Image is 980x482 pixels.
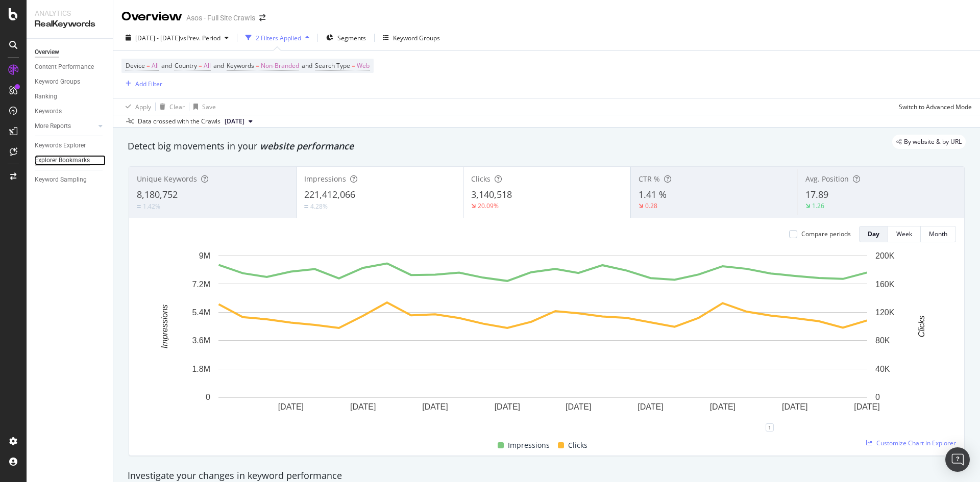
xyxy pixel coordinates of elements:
[875,393,880,401] text: 0
[35,91,106,102] a: Ranking
[156,98,185,115] button: Clear
[152,59,159,73] span: All
[876,439,956,447] span: Customize Chart in Explorer
[929,230,947,238] div: Month
[256,34,301,42] div: 2 Filters Applied
[192,308,210,317] text: 5.4M
[35,121,71,132] div: More Reports
[35,8,105,18] div: Analytics
[639,188,667,200] span: 1.41 %
[875,280,895,288] text: 160K
[859,226,888,242] button: Day
[161,61,172,70] span: and
[805,188,828,200] span: 17.89
[866,439,956,447] a: Customize Chart in Explorer
[352,61,355,70] span: =
[35,174,87,185] div: Keyword Sampling
[143,202,160,211] div: 1.42%
[169,103,185,111] div: Clear
[904,139,962,145] span: By website & by URL
[146,61,150,70] span: =
[35,62,106,72] a: Content Performance
[121,30,233,46] button: [DATE] - [DATE]vsPrev. Period
[261,59,299,73] span: Non-Branded
[868,230,879,238] div: Day
[202,103,216,111] div: Save
[35,62,94,72] div: Content Performance
[892,135,966,149] div: legacy label
[495,402,520,411] text: [DATE]
[135,34,180,42] span: [DATE] - [DATE]
[225,117,244,126] span: 2025 Mar. 26th
[422,402,448,411] text: [DATE]
[875,336,890,345] text: 80K
[121,8,182,26] div: Overview
[186,13,255,23] div: Asos - Full Site Crawls
[304,188,355,200] span: 221,412,066
[888,226,921,242] button: Week
[304,205,308,208] img: Equal
[35,77,106,87] a: Keyword Groups
[921,226,956,242] button: Month
[322,30,370,46] button: Segments
[259,14,265,21] div: arrow-right-arrow-left
[35,106,106,117] a: Keywords
[393,34,440,42] div: Keyword Groups
[137,250,948,427] svg: A chart.
[645,201,657,210] div: 0.28
[175,61,197,70] span: Country
[160,305,169,348] text: Impressions
[471,174,491,184] span: Clicks
[204,59,211,73] span: All
[220,115,257,128] button: [DATE]
[639,174,660,184] span: CTR %
[278,402,304,411] text: [DATE]
[199,251,210,260] text: 9M
[35,140,86,151] div: Keywords Explorer
[227,61,254,70] span: Keywords
[35,155,90,166] div: Explorer Bookmarks
[199,61,202,70] span: =
[568,439,587,451] span: Clicks
[213,61,224,70] span: and
[35,106,62,117] div: Keywords
[315,61,350,70] span: Search Type
[508,439,550,451] span: Impressions
[801,230,851,238] div: Compare periods
[137,174,197,184] span: Unique Keywords
[812,201,824,210] div: 1.26
[379,30,444,46] button: Keyword Groups
[192,336,210,345] text: 3.6M
[875,308,895,317] text: 120K
[566,402,591,411] text: [DATE]
[875,365,890,373] text: 40K
[206,393,210,401] text: 0
[121,78,162,90] button: Add Filter
[137,205,141,208] img: Equal
[766,423,774,432] div: 1
[35,155,106,166] a: Explorer Bookmarks
[135,80,162,88] div: Add Filter
[304,174,346,184] span: Impressions
[895,98,972,115] button: Switch to Advanced Mode
[35,121,95,132] a: More Reports
[256,61,259,70] span: =
[471,188,512,200] span: 3,140,518
[310,202,328,211] div: 4.28%
[138,117,220,126] div: Data crossed with the Crawls
[189,98,216,115] button: Save
[896,230,912,238] div: Week
[350,402,376,411] text: [DATE]
[180,34,220,42] span: vs Prev. Period
[782,402,807,411] text: [DATE]
[35,140,106,151] a: Keywords Explorer
[854,402,879,411] text: [DATE]
[337,34,366,42] span: Segments
[135,103,151,111] div: Apply
[899,103,972,111] div: Switch to Advanced Mode
[192,280,210,288] text: 7.2M
[875,251,895,260] text: 200K
[126,61,145,70] span: Device
[241,30,313,46] button: 2 Filters Applied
